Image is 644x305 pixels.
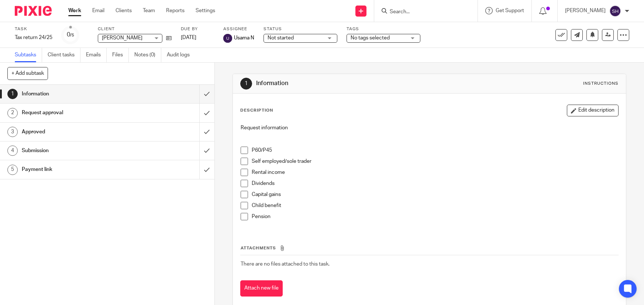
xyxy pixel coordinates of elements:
label: Assignee [223,26,254,32]
a: Subtasks [15,48,42,62]
span: [PERSON_NAME] [102,35,142,41]
small: /5 [70,33,74,37]
a: Notes (0) [134,48,161,62]
a: Work [68,7,81,14]
div: 1 [240,78,252,90]
a: Audit logs [167,48,195,62]
div: 3 [7,127,18,137]
a: Email [92,7,104,14]
p: Self employed/sole trader [252,158,618,165]
p: Rental income [252,169,618,176]
span: Attachments [241,246,276,250]
h1: Request approval [22,107,135,118]
p: Child benefit [252,202,618,209]
span: There are no files attached to this task. [241,262,330,267]
img: Pixie [15,6,52,16]
div: 4 [7,146,18,156]
h1: Submission [22,145,135,156]
span: [DATE] [181,35,196,40]
p: [PERSON_NAME] [565,7,606,14]
input: Search [389,9,455,15]
p: Pension [252,213,618,220]
span: No tags selected [351,35,390,41]
label: Client [98,26,172,32]
img: svg%3E [609,5,621,17]
span: Get Support [496,8,524,13]
label: Due by [181,26,214,32]
h1: Approved [22,126,135,137]
button: Attach new file [240,280,283,297]
p: Description [240,108,273,113]
label: Task [15,26,52,32]
a: Team [143,7,155,14]
div: Tax return 24/25 [15,34,52,41]
p: Request information [241,124,618,132]
div: Instructions [583,81,619,87]
a: Client tasks [48,48,80,62]
h1: Payment link [22,164,135,175]
a: Settings [196,7,215,14]
div: 0 [67,31,74,39]
div: 2 [7,108,18,118]
span: Not started [268,35,294,41]
a: Files [112,48,129,62]
h1: Information [256,80,445,87]
div: 5 [7,165,18,175]
p: P60/P45 [252,147,618,154]
span: Usama N [234,34,254,42]
a: Emails [86,48,107,62]
button: Edit description [567,105,619,116]
label: Tags [347,26,420,32]
a: Reports [166,7,185,14]
p: Capital gains [252,191,618,198]
h1: Information [22,88,135,99]
a: Clients [116,7,132,14]
button: + Add subtask [7,67,48,80]
label: Status [264,26,337,32]
p: Dividends [252,180,618,187]
img: svg%3E [223,34,232,43]
div: 1 [7,89,18,99]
